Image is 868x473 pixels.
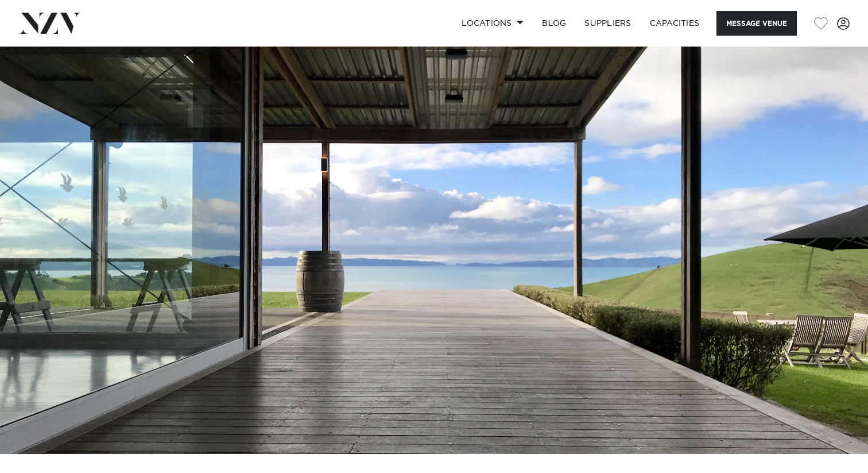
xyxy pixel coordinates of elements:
a: BLOG [533,11,575,36]
button: Message Venue [716,11,797,36]
a: Locations [452,11,533,36]
a: SUPPLIERS [575,11,640,36]
a: Capacities [641,11,709,36]
img: nzv-logo.png [18,13,81,33]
